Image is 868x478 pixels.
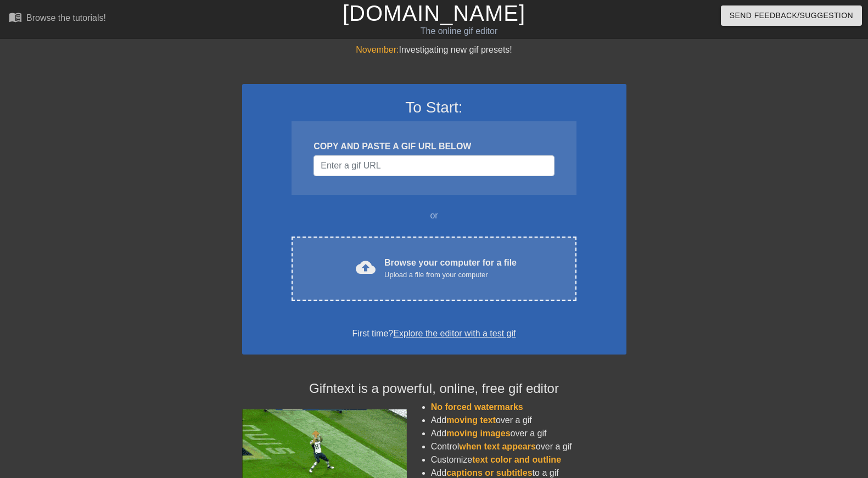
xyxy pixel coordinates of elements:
input: Username [313,155,554,176]
a: Browse the tutorials! [9,10,106,27]
div: Upload a file from your computer [384,269,517,280]
span: moving images [446,429,510,438]
a: [DOMAIN_NAME] [343,1,525,25]
h3: To Start: [256,98,612,117]
div: The online gif editor [295,25,623,38]
li: Customize [431,453,626,466]
div: COPY AND PASTE A GIF URL BELOW [313,140,554,153]
div: Investigating new gif presets! [242,43,626,57]
li: Add over a gif [431,414,626,427]
a: Explore the editor with a test gif [393,329,516,338]
span: captions or subtitles [446,468,532,477]
span: Send Feedback/Suggestion [730,9,853,23]
span: when text appears [459,442,536,451]
span: menu_book [9,10,22,24]
span: text color and outline [472,455,561,464]
div: First time? [256,327,612,340]
div: Browse the tutorials! [26,13,106,23]
li: Control over a gif [431,440,626,453]
li: Add over a gif [431,427,626,440]
button: Send Feedback/Suggestion [721,5,862,26]
span: No forced watermarks [431,402,523,412]
span: moving text [446,415,496,425]
span: November: [356,45,399,54]
div: or [271,209,598,222]
span: cloud_upload [356,257,376,277]
div: Browse your computer for a file [384,256,517,280]
h4: Gifntext is a powerful, online, free gif editor [242,381,626,397]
